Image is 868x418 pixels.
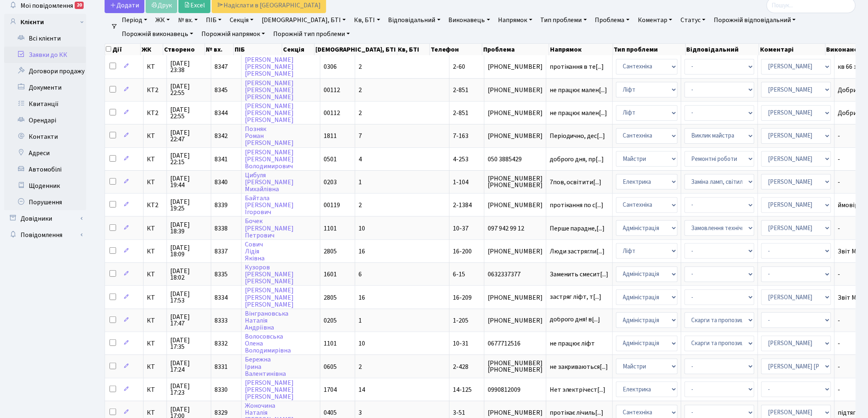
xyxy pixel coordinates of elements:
span: КТ2 [147,110,163,116]
a: Документи [4,79,86,96]
th: Кв, БТІ [397,44,430,55]
span: 2 [359,362,362,371]
span: 1-104 [453,178,468,187]
span: КТ [147,340,163,347]
span: протікання в те[...] [550,62,604,71]
span: [PHONE_NUMBER] [488,409,543,416]
a: Порожній тип проблеми [270,27,353,41]
th: Відповідальний [686,44,760,55]
a: Напрямок [495,13,536,27]
span: не працює ліфт [550,340,609,347]
th: Дії [105,44,141,55]
span: 1601 [324,270,337,279]
span: Додати [110,1,139,10]
a: Контакти [4,129,86,145]
span: [PHONE_NUMBER] [PHONE_NUMBER] [488,175,543,188]
a: Статус [677,13,709,27]
span: протікає лічиль[...] [550,408,604,417]
span: 14 [359,385,365,394]
span: [DATE] 23:38 [170,60,208,73]
a: Заявки до КК [4,47,86,63]
span: 2 [359,108,362,117]
a: [PERSON_NAME][PERSON_NAME][PERSON_NAME] [245,55,294,78]
span: 00112 [324,108,340,117]
a: Період [119,13,151,27]
th: ПІБ [234,44,282,55]
span: 0405 [324,408,337,417]
span: 10-31 [453,339,468,348]
span: 0632337377 [488,271,543,278]
span: 6-15 [453,270,465,279]
span: 0677712516 [488,340,543,347]
span: КТ [147,386,163,393]
a: Адреси [4,145,86,161]
span: 097 942 99 12 [488,225,543,232]
a: Проблема [592,13,633,27]
span: 2-851 [453,86,468,95]
a: Довідники [4,210,86,227]
span: КТ [147,248,163,255]
a: Порожній відповідальний [710,13,799,27]
span: 8333 [215,316,228,325]
span: 8342 [215,131,228,140]
span: 1101 [324,339,337,348]
span: 8347 [215,62,228,71]
th: Телефон [430,44,483,55]
span: 8332 [215,339,228,348]
span: 2 [359,201,362,210]
span: 050 3885429 [488,156,543,163]
span: 0205 [324,316,337,325]
span: 0501 [324,155,337,164]
span: 16-200 [453,247,472,256]
a: Договори продажу [4,63,86,79]
a: Цибуля[PERSON_NAME]Михайлівна [245,171,294,194]
span: 00112 [324,86,340,95]
a: Орендарі [4,112,86,129]
span: 6 [359,270,362,279]
span: [DATE] 22:55 [170,106,208,120]
span: 8340 [215,178,228,187]
a: ВінграновськаНаталіяАндріївна [245,309,288,332]
span: 7-163 [453,131,468,140]
th: Коментарі [759,44,826,55]
span: [DATE] 18:39 [170,221,208,235]
span: 10-37 [453,224,468,233]
span: 2-60 [453,62,465,71]
th: Проблема [482,44,549,55]
span: [DATE] 22:15 [170,152,208,165]
span: [DATE] 17:53 [170,291,208,304]
span: 8345 [215,86,228,95]
a: Коментар [635,13,676,27]
span: 8330 [215,385,228,394]
span: КТ [147,179,163,185]
span: 7пов, освітити[...] [550,178,602,187]
a: Відповідальний [385,13,444,27]
span: КТ2 [147,202,163,208]
span: КТ [147,225,163,232]
span: [DATE] 18:02 [170,268,208,281]
span: [DATE] 18:09 [170,244,208,258]
span: не працює мален[...] [550,86,608,95]
span: Люди застрягли[...] [550,247,605,256]
span: КТ [147,364,163,370]
span: КТ2 [147,87,163,93]
a: [PERSON_NAME][PERSON_NAME]Володимирович [245,148,294,171]
span: [DATE] 17:47 [170,314,208,327]
th: Секція [282,44,315,55]
th: Тип проблеми [613,44,686,55]
th: № вх. [205,44,234,55]
span: 2 [359,86,362,95]
a: Секція [226,13,257,27]
th: Напрямок [549,44,613,55]
span: 2 [359,62,362,71]
a: Автомобілі [4,161,86,178]
span: 1-205 [453,316,468,325]
a: ЖК [152,13,173,27]
th: Створено [163,44,205,55]
a: Порушення [4,194,86,210]
span: 8331 [215,362,228,371]
span: КТ [147,156,163,163]
span: Нет электрiчест[...] [550,385,606,394]
span: 8329 [215,408,228,417]
span: доброго дня, пр[...] [550,155,604,164]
